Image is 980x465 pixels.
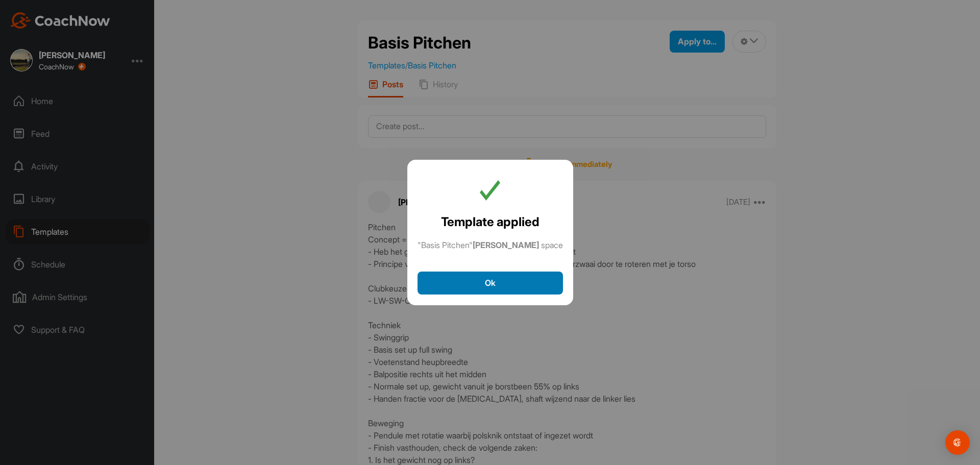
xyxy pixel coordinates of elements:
[418,272,563,295] button: Ok
[473,240,539,250] b: [PERSON_NAME]
[418,239,563,251] p: "Basis Pitchen" space
[441,213,540,231] h1: Template applied
[945,430,970,455] div: Open Intercom Messenger
[480,180,500,201] img: success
